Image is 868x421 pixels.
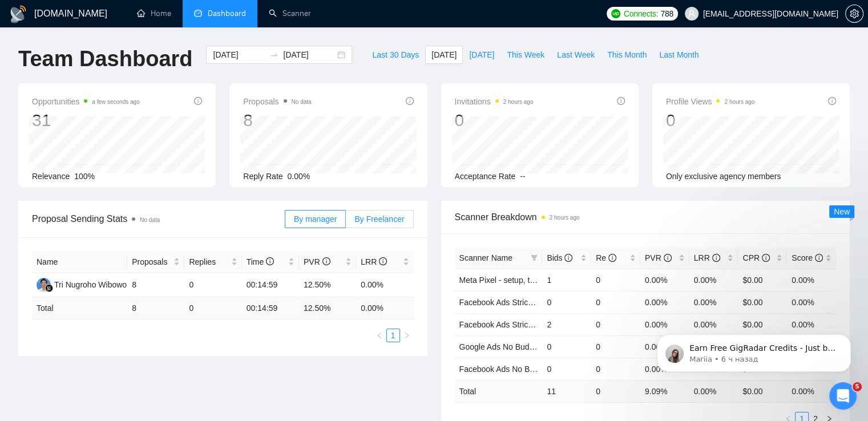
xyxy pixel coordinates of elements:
span: New [834,207,850,216]
img: logo [9,5,27,23]
iframe: Intercom live chat [829,382,857,410]
span: info-circle [828,97,836,105]
span: left [376,332,383,339]
td: 0 [591,313,640,335]
span: LRR [361,257,387,266]
td: Total [32,297,127,319]
button: This Week [500,46,551,64]
div: 31 [32,110,140,131]
span: Last Week [557,48,595,61]
span: swap-right [269,50,278,59]
a: Facebook Ads No Budget [459,365,550,374]
span: Proposals [243,95,311,108]
time: 2 hours ago [550,214,580,221]
span: info-circle [815,254,823,262]
td: 12.50 % [299,297,356,319]
span: Bids [547,253,572,262]
span: This Month [607,48,647,61]
span: Last 30 Days [372,48,419,61]
a: Facebook Ads Strict Budget - V2 [459,320,575,329]
span: Acceptance Rate [455,172,516,181]
td: 0 [542,335,591,358]
span: By Freelancer [354,214,404,224]
time: a few seconds ago [92,99,139,105]
li: 1 [386,329,400,342]
button: right [400,329,414,342]
span: user [688,10,696,18]
td: $0.00 [738,269,787,291]
span: No data [292,99,312,105]
td: 12.50% [299,273,356,297]
span: Time [247,257,274,266]
span: [DATE] [431,48,457,61]
a: TNTri Nugroho Wibowo [37,280,127,289]
span: By manager [294,214,337,224]
span: PVR [645,253,672,262]
td: 0.00 % [787,380,836,402]
span: Replies [189,256,228,268]
span: info-circle [564,254,572,262]
td: 8 [127,273,184,297]
td: 0 [591,335,640,358]
span: 100% [74,172,95,181]
td: 2 [542,313,591,335]
span: Only exclusive agency members [666,172,781,181]
button: This Month [601,46,653,64]
span: No data [140,217,160,223]
button: left [373,329,386,342]
span: CPR [742,253,769,262]
td: 0.00% [689,269,738,291]
td: 8 [127,297,184,319]
a: setting [845,9,863,18]
span: info-circle [617,97,625,105]
span: Dashboard [208,9,246,18]
td: 00:14:59 [242,297,299,319]
span: right [403,332,410,339]
span: Proposals [132,256,171,268]
td: 00:14:59 [242,273,299,297]
div: 8 [243,110,311,131]
span: 788 [660,7,673,20]
button: Last Week [551,46,601,64]
td: Total [455,380,543,402]
span: dashboard [194,9,202,17]
span: Score [792,253,822,262]
td: 0 [591,358,640,380]
iframe: Intercom notifications сообщение [640,310,868,390]
span: -- [520,172,525,181]
span: info-circle [608,254,616,262]
td: 0.00 % [356,297,413,319]
button: [DATE] [425,46,463,64]
td: 0 [591,269,640,291]
button: Last 30 Days [366,46,425,64]
time: 2 hours ago [724,99,754,105]
td: 0.00% [356,273,413,297]
th: Name [32,251,127,273]
td: 11 [542,380,591,402]
li: Next Page [400,329,414,342]
span: info-circle [406,97,414,105]
span: info-circle [762,254,770,262]
input: End date [283,48,335,61]
span: Opportunities [32,95,140,108]
div: 0 [455,110,534,131]
span: to [269,50,278,59]
th: Proposals [127,251,184,273]
td: 0.00% [787,291,836,313]
a: Meta Pixel - setup, troubleshooting, tracking [459,276,615,285]
span: Last Month [659,48,699,61]
img: gigradar-bm.png [45,284,53,292]
td: $ 0.00 [738,380,787,402]
span: info-circle [266,257,274,265]
h1: Team Dashboard [18,46,192,72]
a: searchScanner [269,9,311,18]
span: Relevance [32,172,70,181]
span: info-circle [379,257,387,265]
td: $0.00 [738,291,787,313]
td: 0.00% [640,291,689,313]
span: info-circle [322,257,330,265]
td: 0 [542,358,591,380]
span: LRR [694,253,720,262]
